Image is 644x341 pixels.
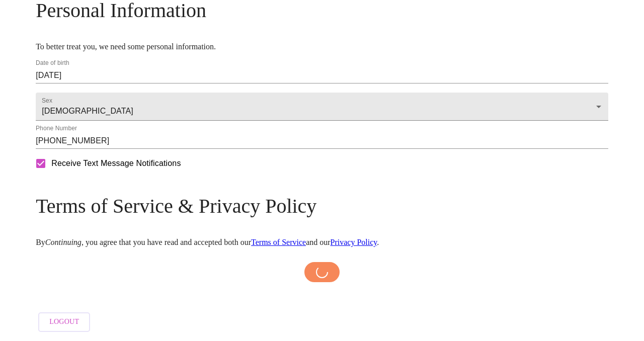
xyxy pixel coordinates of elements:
em: Continuing [45,238,82,246]
span: Logout [49,316,79,328]
a: Terms of Service [251,238,306,246]
p: By , you agree that you have read and accepted both our and our . [36,238,608,247]
h3: Terms of Service & Privacy Policy [36,194,608,218]
p: To better treat you, we need some personal information. [36,42,608,51]
span: Receive Text Message Notifications [51,157,181,169]
div: [DEMOGRAPHIC_DATA] [36,93,608,121]
button: Logout [38,312,90,332]
label: Phone Number [36,126,77,132]
label: Date of birth [36,60,69,66]
a: Privacy Policy [331,238,377,246]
